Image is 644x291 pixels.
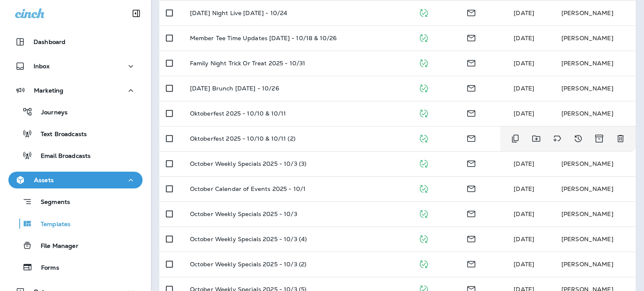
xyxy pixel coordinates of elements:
[8,258,143,276] button: Forms
[466,109,476,116] span: Email
[570,130,587,147] button: View Changelog
[466,8,476,16] span: Email
[32,242,78,250] p: File Manager
[591,130,608,147] button: Archive
[555,252,636,277] td: [PERSON_NAME]
[8,82,143,99] button: Marketing
[418,84,429,91] span: Published
[190,211,297,217] p: October Weekly Specials 2025 - 10/3
[514,160,534,167] span: Jake Hopkins
[125,5,148,22] button: Collapse Sidebar
[466,33,476,41] span: Email
[190,160,306,167] p: October Weekly Specials 2025 - 10/3 (3)
[418,260,429,267] span: Published
[466,209,476,217] span: Email
[466,184,476,192] span: Email
[514,235,534,243] span: Jake Hopkins
[32,221,70,229] p: Templates
[549,130,566,147] button: Add tags
[514,110,534,117] span: Jake Hopkins
[418,134,429,142] span: Published
[190,110,286,117] p: Oktoberfest 2025 - 10/10 & 10/11
[190,60,306,67] p: Family Night Trick Or Treat 2025 - 10/31
[8,215,143,232] button: Templates
[418,234,429,242] span: Published
[8,193,143,211] button: Segments
[418,59,429,66] span: Published
[8,103,143,121] button: Journeys
[34,177,54,183] p: Assets
[555,101,636,126] td: [PERSON_NAME]
[555,76,636,101] td: [PERSON_NAME]
[514,59,534,67] span: Jake Hopkins
[32,152,91,160] p: Email Broadcasts
[466,84,476,91] span: Email
[466,159,476,167] span: Email
[418,8,429,16] span: Published
[418,33,429,41] span: Published
[555,227,636,252] td: [PERSON_NAME]
[33,109,68,117] p: Journeys
[8,172,143,188] button: Assets
[466,260,476,267] span: Email
[8,147,143,164] button: Email Broadcasts
[528,130,545,147] button: Move to folder
[8,33,143,50] button: Dashboard
[32,131,87,139] p: Text Broadcasts
[418,109,429,116] span: Published
[418,184,429,192] span: Published
[466,134,476,142] span: Email
[514,34,534,42] span: Jake Hopkins
[190,236,307,242] p: October Weekly Specials 2025 - 10/3 (4)
[555,176,636,201] td: [PERSON_NAME]
[33,264,59,272] p: Forms
[34,87,63,94] p: Marketing
[8,237,143,254] button: File Manager
[8,58,143,75] button: Inbox
[190,261,306,268] p: October Weekly Specials 2025 - 10/3 (2)
[514,185,534,193] span: Jake Hopkins
[555,26,636,51] td: [PERSON_NAME]
[514,9,534,17] span: Jake Hopkins
[514,210,534,218] span: Jake Hopkins
[514,85,534,92] span: Jake Hopkins
[466,59,476,66] span: Email
[555,201,636,227] td: [PERSON_NAME]
[190,35,337,41] p: Member Tee Time Updates [DATE] - 10/18 & 10/26
[32,198,70,207] p: Segments
[466,234,476,242] span: Email
[555,0,636,26] td: [PERSON_NAME]
[34,39,65,45] p: Dashboard
[190,185,306,192] p: October Calendar of Events 2025 - 10/1
[34,63,49,70] p: Inbox
[190,85,279,92] p: [DATE] Brunch [DATE] - 10/26
[190,135,296,142] p: Oktoberfest 2025 - 10/10 & 10/11 (2)
[612,130,629,147] button: Delete
[507,130,524,147] button: Duplicate
[418,209,429,217] span: Published
[514,260,534,268] span: Jake Hopkins
[555,151,636,176] td: [PERSON_NAME]
[555,51,636,76] td: [PERSON_NAME]
[8,125,143,142] button: Text Broadcasts
[418,159,429,167] span: Published
[190,10,287,16] p: [DATE] Night Live [DATE] - 10/24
